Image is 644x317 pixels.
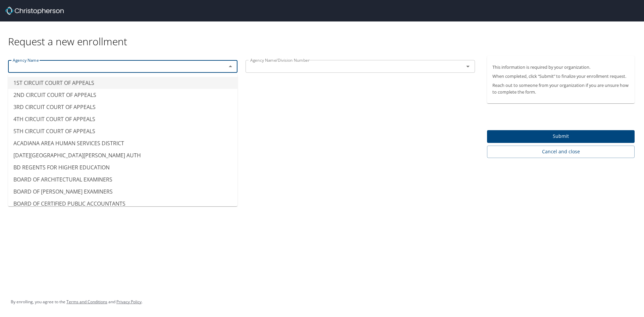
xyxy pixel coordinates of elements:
[492,73,629,80] p: When completed, click “Submit” to finalize your enrollment request.
[8,198,237,210] li: BOARD OF CERTIFIED PUBLIC ACCOUNTANTS
[487,146,635,158] button: Cancel and close
[487,130,635,143] button: Submit
[492,132,629,141] span: Submit
[8,186,237,198] li: BOARD OF [PERSON_NAME] EXAMINERS
[116,299,142,305] a: Privacy Policy
[11,294,143,310] div: By enrolling, you agree to the and .
[492,64,629,70] p: This information is required by your organization.
[463,62,473,71] button: Open
[8,161,237,173] li: BD REGENTS FOR HIGHER EDUCATION
[8,173,237,186] li: BOARD OF ARCHITECTURAL EXAMINERS
[8,77,237,89] li: 1ST CIRCUIT COURT OF APPEALS
[66,299,107,305] a: Terms and Conditions
[8,21,640,48] div: Request a new enrollment
[5,7,64,15] img: cbt logo
[226,62,235,71] button: Close
[8,149,237,161] li: [DATE][GEOGRAPHIC_DATA][PERSON_NAME] AUTH
[8,137,237,149] li: ACADIANA AREA HUMAN SERVICES DISTRICT
[8,113,237,125] li: 4TH CIRCUIT COURT OF APPEALS
[8,89,237,101] li: 2ND CIRCUIT COURT OF APPEALS
[8,125,237,137] li: 5TH CIRCUIT COURT OF APPEALS
[8,101,237,113] li: 3RD CIRCUIT COURT OF APPEALS
[492,82,629,95] p: Reach out to someone from your organization if you are unsure how to complete the form.
[492,148,629,156] span: Cancel and close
